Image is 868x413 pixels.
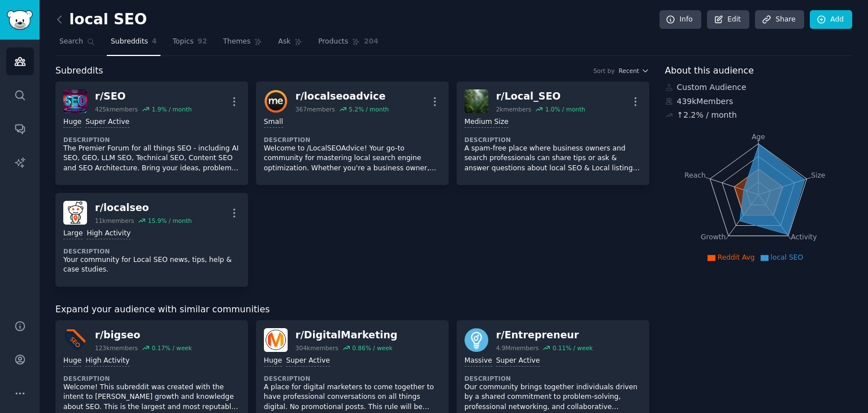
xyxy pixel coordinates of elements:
[264,89,288,113] img: localseoadvice
[55,81,248,185] a: SEOr/SEO425kmembers1.9% / monthHugeSuper ActiveDescriptionThe Premier Forum for all things SEO - ...
[296,344,338,352] div: 304k members
[219,33,267,56] a: Themes
[496,344,539,352] div: 4.9M members
[810,10,852,29] a: Add
[95,328,192,342] div: r/ bigseo
[256,81,449,185] a: localseoadvicer/localseoadvice367members5.2% / monthSmallDescriptionWelcome to /LocalSEOAdvice! Y...
[465,89,488,113] img: Local_SEO
[63,117,81,128] div: Huge
[95,201,192,215] div: r/ localseo
[296,328,398,342] div: r/ DigitalMarketing
[465,328,488,352] img: Entrepreneur
[755,10,804,29] a: Share
[85,117,129,128] div: Super Active
[151,105,192,113] div: 1.9 % / month
[314,33,382,56] a: Products204
[264,136,441,144] dt: Description
[59,37,83,47] span: Search
[496,328,593,342] div: r/ Entrepreneur
[465,144,641,174] p: A spam-free place where business owners and search professionals can share tips or ask & answer q...
[86,229,131,239] div: High Activity
[286,356,330,367] div: Super Active
[665,64,754,78] span: About this audience
[264,382,441,412] p: A place for digital marketers to come together to have professional conversations on all things d...
[771,253,804,261] span: local SEO
[496,356,540,367] div: Super Active
[296,89,389,104] div: r/ localseoadvice
[465,136,641,144] dt: Description
[264,375,441,382] dt: Description
[264,356,282,367] div: Huge
[223,37,251,47] span: Themes
[7,10,33,30] img: GummySearch logo
[593,67,615,75] div: Sort by
[63,328,87,352] img: bigseo
[496,105,532,113] div: 2k members
[63,247,240,255] dt: Description
[457,81,649,185] a: Local_SEOr/Local_SEO2kmembers1.0% / monthMedium SizeDescriptionA spam-free place where business o...
[752,133,765,141] tspan: Age
[63,356,81,367] div: Huge
[465,117,509,128] div: Medium Size
[278,37,290,47] span: Ask
[274,33,306,56] a: Ask
[659,10,701,29] a: Info
[684,171,706,179] tspan: Reach
[665,81,853,93] div: Custom Audience
[95,217,134,225] div: 11k members
[619,67,649,75] button: Recent
[63,144,240,174] p: The Premier Forum for all things SEO - including AI SEO, GEO, LLM SEO, Technical SEO, Content SEO...
[264,144,441,174] p: Welcome to /LocalSEOAdvice! Your go-to community for mastering local search engine optimization. ...
[85,356,129,367] div: High Activity
[465,356,492,367] div: Massive
[148,217,192,225] div: 15.9 % / month
[95,105,138,113] div: 425k members
[63,229,83,239] div: Large
[172,37,193,47] span: Topics
[55,303,270,317] span: Expand your audience with similar communities
[55,33,99,56] a: Search
[151,344,192,352] div: 0.17 % / week
[111,37,148,47] span: Subreddits
[63,136,240,144] dt: Description
[296,105,335,113] div: 367 members
[55,11,147,29] h2: local SEO
[63,382,240,412] p: Welcome! This subreddit was created with the intent to [PERSON_NAME] growth and knowledge about S...
[619,67,639,75] span: Recent
[665,96,853,107] div: 439k Members
[63,89,87,113] img: SEO
[55,193,248,287] a: localseor/localseo11kmembers15.9% / monthLargeHigh ActivityDescriptionYour community for Local SE...
[701,233,726,241] tspan: Growth
[63,255,240,275] p: Your community for Local SEO news, tips, help & case studies.
[496,89,585,104] div: r/ Local_SEO
[107,33,160,56] a: Subreddits4
[677,109,737,121] div: ↑ 2.2 % / month
[318,37,348,47] span: Products
[168,33,211,56] a: Topics92
[152,37,157,47] span: 4
[465,382,641,412] p: Our community brings together individuals driven by a shared commitment to problem-solving, profe...
[264,328,288,352] img: DigitalMarketing
[264,117,283,128] div: Small
[465,375,641,382] dt: Description
[811,171,825,179] tspan: Size
[349,105,389,113] div: 5.2 % / month
[63,201,87,225] img: localseo
[553,344,593,352] div: 0.11 % / week
[95,89,192,104] div: r/ SEO
[352,344,392,352] div: 0.86 % / week
[364,37,379,47] span: 204
[198,37,207,47] span: 92
[545,105,585,113] div: 1.0 % / month
[55,64,103,78] span: Subreddits
[63,375,240,382] dt: Description
[718,253,755,261] span: Reddit Avg
[95,344,138,352] div: 123k members
[707,10,749,29] a: Edit
[791,233,817,241] tspan: Activity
